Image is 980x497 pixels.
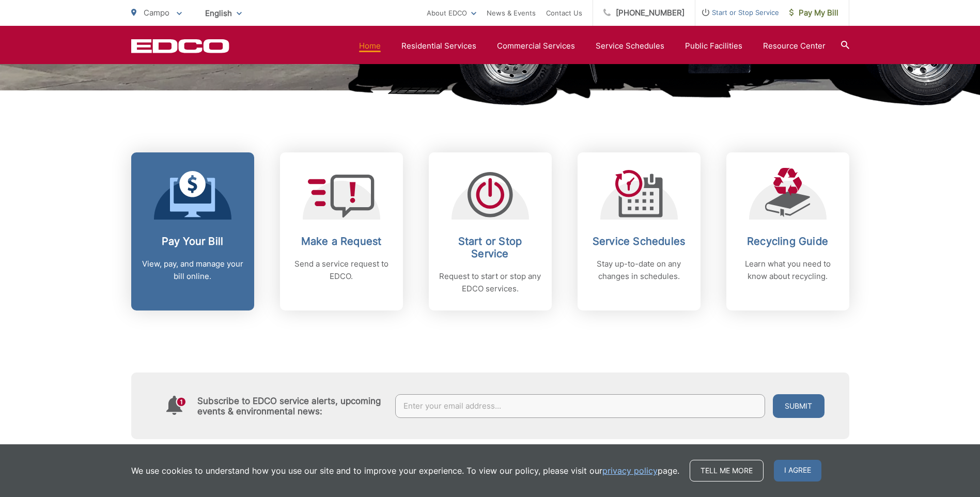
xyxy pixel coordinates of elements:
[439,235,541,260] h2: Start or Stop Service
[546,7,582,19] a: Contact Us
[690,460,764,482] a: Tell me more
[131,152,254,310] a: Pay Your Bill View, pay, and manage your bill online.
[596,40,664,52] a: Service Schedules
[290,235,393,247] h2: Make a Request
[144,8,169,18] span: Campo
[578,152,701,310] a: Service Schedules Stay up-to-date on any changes in schedules.
[290,258,393,283] p: Send a service request to EDCO.
[487,7,536,19] a: News & Events
[142,235,244,247] h2: Pay Your Bill
[280,152,403,310] a: Make a Request Send a service request to EDCO.
[726,152,849,310] a: Recycling Guide Learn what you need to know about recycling.
[763,40,826,52] a: Resource Center
[497,40,575,52] a: Commercial Services
[131,39,229,53] a: EDCD logo. Return to the homepage.
[588,235,690,247] h2: Service Schedules
[401,40,476,52] a: Residential Services
[773,394,825,418] button: Submit
[602,464,658,477] a: privacy policy
[789,7,838,19] span: Pay My Bill
[685,40,742,52] a: Public Facilities
[197,4,250,22] span: English
[427,7,476,19] a: About EDCO
[774,460,821,482] span: I agree
[142,258,244,283] p: View, pay, and manage your bill online.
[588,258,690,283] p: Stay up-to-date on any changes in schedules.
[737,258,839,283] p: Learn what you need to know about recycling.
[131,464,679,477] p: We use cookies to understand how you use our site and to improve your experience. To view our pol...
[359,40,381,52] a: Home
[395,394,765,418] input: Enter your email address...
[439,270,541,295] p: Request to start or stop any EDCO services.
[197,396,385,416] h4: Subscribe to EDCO service alerts, upcoming events & environmental news:
[737,235,839,247] h2: Recycling Guide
